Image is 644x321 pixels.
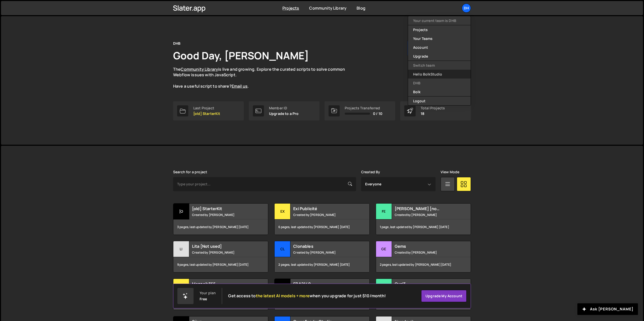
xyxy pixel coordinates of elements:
div: 6 pages, last updated by [PERSON_NAME] [DATE] [275,219,369,235]
div: FE [376,204,392,219]
a: Community Library [181,66,218,72]
div: 1 page, last updated by [PERSON_NAME] [DATE] [376,219,471,235]
div: Cl [275,241,290,257]
div: 3 pages, last updated by [PERSON_NAME] [DATE] [173,219,268,235]
h2: [old] StarterKit [192,206,253,211]
a: Community Library [309,5,346,11]
label: Created By [361,170,380,174]
div: Ge [376,241,392,257]
div: 2 pages, last updated by [PERSON_NAME] [DATE] [275,257,369,272]
div: [o [173,204,189,219]
h2: Mozzaik365 [192,281,253,287]
h1: Good Day, [PERSON_NAME] [173,48,309,62]
input: Type your project... [173,177,356,191]
div: ER [275,279,290,295]
p: Upgrade to a Pro [269,112,299,116]
a: ER ERA2140 Created by [PERSON_NAME] 4 pages, last updated by [PERSON_NAME] over [DATE] [274,279,369,310]
a: Cl Clonables Created by [PERSON_NAME] 2 pages, last updated by [PERSON_NAME] [DATE] [274,241,369,273]
h2: Exi Publicité [293,206,354,211]
h2: Get access to when you upgrade for just $10/month! [228,293,386,298]
a: Ge Gems Created by [PERSON_NAME] 2 pages, last updated by [PERSON_NAME] [DATE] [376,241,471,273]
button: Ask [PERSON_NAME] [577,303,638,315]
label: Search for a project [173,170,207,174]
div: Total Projects [421,106,445,110]
div: Ov [376,279,392,295]
a: FE [PERSON_NAME] [not used] Created by [PERSON_NAME] 1 page, last updated by [PERSON_NAME] [DATE] [376,203,471,235]
small: Created by [PERSON_NAME] [395,250,455,255]
h2: Gems [395,243,455,249]
div: DHB [173,40,180,46]
small: Created by [PERSON_NAME] [192,213,253,217]
h2: Lita [Not used] [192,243,253,249]
h2: [PERSON_NAME] [not used] [395,206,455,211]
a: Hello BolkStudio [408,70,471,79]
a: Mo Mozzaik365 Created by [PERSON_NAME] 1 page, last updated by [PERSON_NAME] over [DATE] [173,279,268,310]
p: [old] StarterKit [193,112,220,116]
div: Mo [173,279,189,295]
small: Created by [PERSON_NAME] [395,213,455,217]
a: Account [408,43,471,52]
a: Last Project [old] StarterKit [173,101,244,120]
a: Bolk [408,87,471,96]
button: Logout [408,96,471,105]
h2: ERA2140 [293,281,354,287]
div: Projects Transferred [345,106,382,110]
small: Created by [PERSON_NAME] [192,250,253,255]
span: 0 / 10 [373,112,382,116]
p: The is live and growing. Explore the curated scripts to solve common Webflow issues with JavaScri... [173,66,355,89]
a: Li Lita [Not used] Created by [PERSON_NAME] 9 pages, last updated by [PERSON_NAME] [DATE] [173,241,268,273]
span: the latest AI models + more [256,293,310,299]
div: Li [173,241,189,257]
a: DH [462,4,471,13]
a: Email us [232,83,248,89]
div: Your plan [200,291,216,295]
div: 2 pages, last updated by [PERSON_NAME] [DATE] [376,257,471,272]
small: Created by [PERSON_NAME] [293,213,354,217]
div: Free [200,297,207,301]
h2: Clonables [293,243,354,249]
a: Projects [282,5,299,11]
p: 18 [421,112,445,116]
a: Ov Oval3 Created by [PERSON_NAME] 5 pages, last updated by [PERSON_NAME] over [DATE] [376,279,471,310]
a: Your Teams [408,34,471,43]
small: Created by [PERSON_NAME] [293,250,354,255]
a: Blog [357,5,365,11]
div: Ex [275,204,290,219]
a: Projects [408,25,471,34]
a: [o [old] StarterKit Created by [PERSON_NAME] 3 pages, last updated by [PERSON_NAME] [DATE] [173,203,268,235]
div: 9 pages, last updated by [PERSON_NAME] [DATE] [173,257,268,272]
h2: Oval3 [395,281,455,287]
a: Upgrade [408,52,471,61]
label: View Mode [441,170,459,174]
div: Last Project [193,106,220,110]
a: Upgrade my account [421,290,467,302]
a: Ex Exi Publicité Created by [PERSON_NAME] 6 pages, last updated by [PERSON_NAME] [DATE] [274,203,369,235]
div: Member ID [269,106,299,110]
